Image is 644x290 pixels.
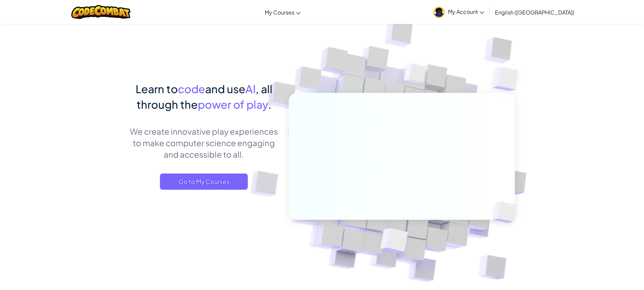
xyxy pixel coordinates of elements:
span: code [178,82,205,96]
span: and use [205,82,245,96]
a: My Account [430,1,487,23]
span: power of play [198,98,268,111]
img: CodeCombat logo [71,5,130,19]
img: Overlap cubes [481,188,532,237]
img: Overlap cubes [363,214,424,270]
p: We create innovative play experiences to make computer science engaging and accessible to all. [129,126,279,160]
span: My Account [448,8,484,15]
span: English ([GEOGRAPHIC_DATA]) [495,9,574,16]
img: avatar [433,7,445,18]
span: My Courses [265,9,294,16]
a: Go to My Courses [160,174,248,190]
a: English ([GEOGRAPHIC_DATA]) [492,3,578,21]
span: . [268,98,271,111]
img: Overlap cubes [479,51,537,108]
span: AI [245,82,256,96]
img: Overlap cubes [391,50,439,101]
a: My Courses [261,3,304,21]
span: Learn to [136,82,178,96]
